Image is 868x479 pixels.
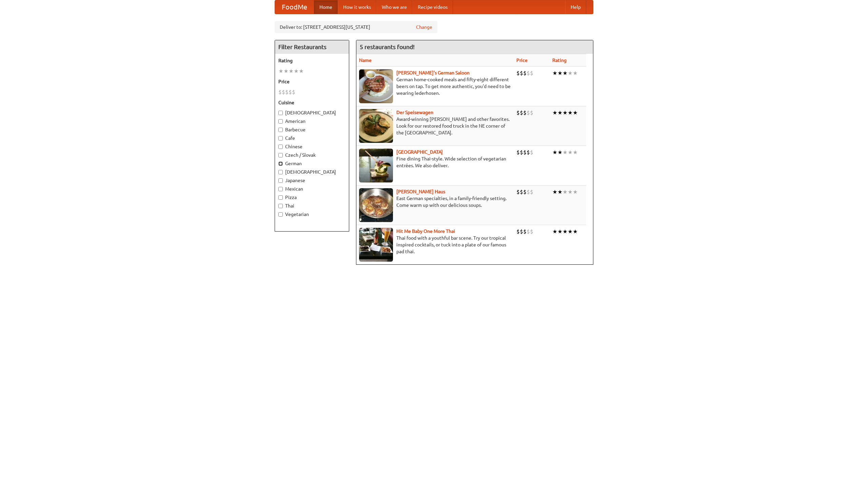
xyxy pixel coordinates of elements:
li: $ [530,109,533,116]
a: How it works [338,0,376,14]
input: Thai [278,204,283,208]
label: Czech / Slovak [278,152,346,158]
li: ★ [289,67,294,75]
a: Help [565,0,586,14]
li: $ [530,69,533,77]
li: ★ [552,228,557,235]
li: ★ [568,188,573,196]
li: ★ [557,109,563,116]
li: $ [516,109,520,116]
h5: Cuisine [278,99,346,106]
li: ★ [283,67,289,75]
a: [PERSON_NAME]'s German Saloon [396,70,470,75]
li: $ [516,69,520,77]
li: $ [520,149,523,156]
li: ★ [278,67,283,75]
label: German [278,160,346,167]
li: ★ [563,69,568,77]
li: ★ [568,149,573,156]
li: $ [516,228,520,235]
li: $ [520,109,523,116]
li: $ [292,88,295,96]
input: [DEMOGRAPHIC_DATA] [278,170,283,174]
li: ★ [552,149,557,156]
input: Vegetarian [278,212,283,217]
a: Hit Me Baby One More Thai [396,228,455,234]
a: Der Speisewagen [396,110,433,115]
label: Mexican [278,186,346,192]
label: Vegetarian [278,211,346,218]
li: $ [527,109,530,116]
label: Thai [278,202,346,209]
li: ★ [552,109,557,116]
div: Deliver to: [STREET_ADDRESS][US_STATE] [275,21,437,33]
p: Fine dining Thai-style. Wide selection of vegetarian entrées. We also deliver. [359,155,511,169]
label: Pizza [278,194,346,201]
li: ★ [294,67,299,75]
li: $ [527,149,530,156]
a: [GEOGRAPHIC_DATA] [396,149,443,155]
a: Recipe videos [412,0,453,14]
input: Japanese [278,178,283,183]
li: ★ [563,149,568,156]
li: $ [278,88,282,96]
ng-pluralize: 5 restaurants found! [360,44,415,50]
label: Japanese [278,177,346,184]
li: ★ [568,228,573,235]
p: Thai food with a youthful bar scene. Try our tropical inspired cocktails, or tuck into a plate of... [359,235,511,255]
input: Barbecue [278,128,283,132]
li: $ [520,188,523,196]
li: ★ [552,188,557,196]
img: esthers.jpg [359,69,393,103]
li: $ [523,69,527,77]
li: $ [523,109,527,116]
a: FoodMe [275,0,314,14]
li: ★ [557,149,563,156]
li: ★ [568,109,573,116]
input: American [278,119,283,124]
img: babythai.jpg [359,228,393,262]
li: $ [520,69,523,77]
li: $ [520,228,523,235]
label: Chinese [278,143,346,150]
input: German [278,161,283,166]
li: $ [523,228,527,235]
a: Who we are [376,0,412,14]
li: $ [282,88,285,96]
li: ★ [563,188,568,196]
input: Pizza [278,195,283,200]
img: satay.jpg [359,149,393,182]
li: ★ [573,188,578,196]
a: Name [359,58,372,63]
h5: Price [278,78,346,85]
li: $ [523,149,527,156]
label: Barbecue [278,126,346,133]
p: German home-cooked meals and fifty-eight different beers on tap. To get more authentic, you'd nee... [359,76,511,96]
li: $ [527,188,530,196]
a: Price [516,58,528,63]
li: ★ [552,69,557,77]
p: Award-winning [PERSON_NAME] and other favorites. Look for our restored food truck in the NE corne... [359,116,511,136]
li: ★ [557,228,563,235]
h4: Filter Restaurants [275,40,349,54]
label: [DEMOGRAPHIC_DATA] [278,109,346,116]
img: speisewagen.jpg [359,109,393,143]
input: Czech / Slovak [278,153,283,157]
label: Cafe [278,135,346,141]
h5: Rating [278,57,346,64]
li: $ [523,188,527,196]
label: [DEMOGRAPHIC_DATA] [278,169,346,175]
li: $ [530,149,533,156]
a: Home [314,0,338,14]
li: $ [530,188,533,196]
li: ★ [573,149,578,156]
li: $ [285,88,289,96]
input: Cafe [278,136,283,140]
li: ★ [563,228,568,235]
label: American [278,118,346,125]
li: ★ [557,69,563,77]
